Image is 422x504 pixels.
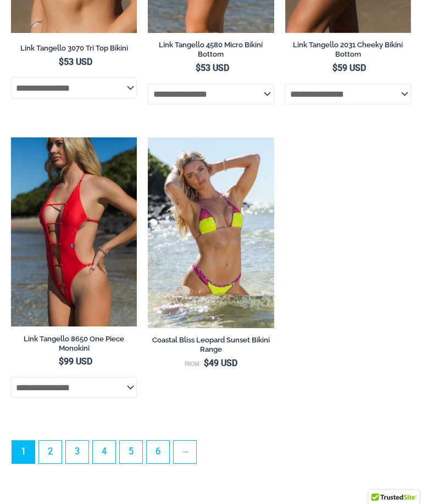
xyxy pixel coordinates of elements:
[11,440,411,469] nav: Product Pagination
[196,63,229,73] bdi: 53 USD
[185,361,201,367] span: From:
[196,63,201,73] span: $
[66,441,88,463] a: Page 3
[59,356,92,367] bdi: 99 USD
[11,137,137,326] img: Link Tangello 8650 One Piece Monokini 11
[332,63,366,73] bdi: 59 USD
[174,441,196,463] a: →
[11,43,137,57] a: Link Tangello 3070 Tri Top Bikini
[148,40,274,63] a: Link Tangello 4580 Micro Bikini Bottom
[332,63,337,73] span: $
[11,137,137,326] a: Link Tangello 8650 One Piece Monokini 11Link Tangello 8650 One Piece Monokini 12Link Tangello 865...
[148,335,274,354] h2: Coastal Bliss Leopard Sunset Bikini Range
[59,356,64,367] span: $
[59,57,64,67] span: $
[148,40,274,59] h2: Link Tangello 4580 Micro Bikini Bottom
[39,441,62,463] a: Page 2
[148,137,274,328] img: Coastal Bliss Leopard Sunset 3171 Tri Top 4371 Thong Bikini 06
[148,137,274,328] a: Coastal Bliss Leopard Sunset 3171 Tri Top 4371 Thong Bikini 06Coastal Bliss Leopard Sunset 3171 T...
[120,441,142,463] a: Page 5
[11,43,137,53] h2: Link Tangello 3070 Tri Top Bikini
[285,40,411,59] h2: Link Tangello 2031 Cheeky Bikini Bottom
[11,334,137,357] a: Link Tangello 8650 One Piece Monokini
[147,441,169,463] a: Page 6
[93,441,115,463] a: Page 4
[12,441,35,463] span: Page 1
[59,57,92,67] bdi: 53 USD
[204,358,237,368] bdi: 49 USD
[285,40,411,63] a: Link Tangello 2031 Cheeky Bikini Bottom
[148,335,274,358] a: Coastal Bliss Leopard Sunset Bikini Range
[11,334,137,353] h2: Link Tangello 8650 One Piece Monokini
[204,358,209,368] span: $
